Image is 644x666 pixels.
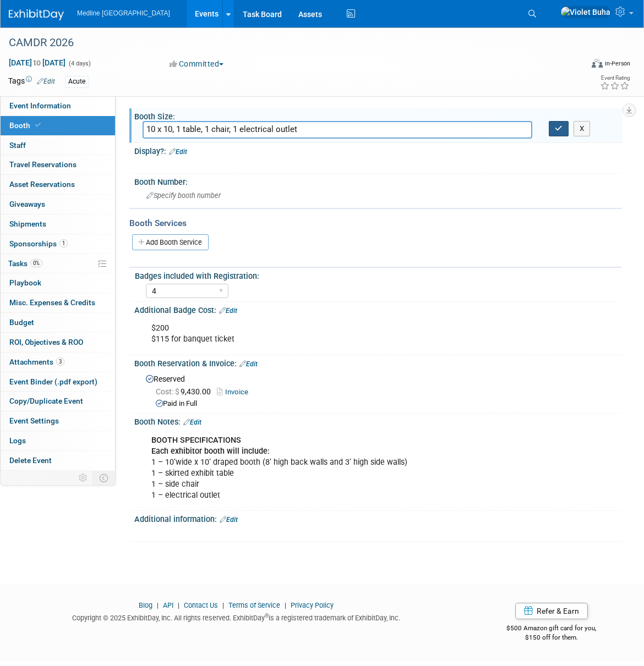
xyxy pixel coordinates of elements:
a: Add Booth Service [132,234,209,250]
img: Violet Buha [560,6,611,18]
div: Event Rating [600,75,630,81]
span: Misc. Expenses & Credits [9,298,95,307]
span: Travel Reservations [9,160,77,169]
div: In-Person [604,59,630,68]
div: 1 – 10’wide x 10’ draped booth (8’ high back walls and 3’ high side walls) 1 – skirted exhibit ta... [144,430,524,507]
a: Event Information [1,96,115,115]
span: Sponsorships [9,239,68,248]
div: $200 $115 for banquet ticket [144,317,524,350]
div: Badges included with Registration: [135,268,617,282]
span: Event Settings [9,416,59,425]
span: Event Binder (.pdf export) [9,377,97,386]
span: Budget [9,318,34,327]
a: Travel Reservations [1,155,115,174]
span: Logs [9,436,26,445]
span: Attachments [9,357,64,366]
a: Playbook [1,273,115,293]
a: Delete Event [1,451,115,470]
a: Event Binder (.pdf export) [1,372,115,392]
a: Misc. Expenses & Credits [1,293,115,312]
span: 1 [59,239,68,247]
span: Event Information [9,101,71,110]
a: Edit [220,516,238,524]
b: Each exhibitor booth will include: [151,447,270,456]
img: Format-Inperson.png [592,59,603,68]
span: Tasks [8,259,42,268]
span: Playbook [9,278,41,287]
div: Acute [65,76,89,87]
div: Additional information: [134,511,622,525]
a: API [163,601,173,609]
a: Edit [183,419,201,426]
a: Edit [169,148,187,156]
span: [DATE] [DATE] [8,58,66,68]
a: Blog [139,601,152,609]
div: Paid in Full [156,399,614,409]
i: Booth reservation complete [35,122,41,128]
div: Reserved [143,371,614,409]
a: Event Settings [1,411,115,431]
span: | [154,601,161,609]
a: Edit [239,360,258,368]
a: Budget [1,313,115,332]
a: ROI, Objectives & ROO [1,333,115,352]
span: (4 days) [68,60,91,67]
div: Event Format [533,57,630,74]
span: ROI, Objectives & ROO [9,338,83,346]
a: Copy/Duplicate Event [1,392,115,411]
span: 3 [56,357,64,366]
span: Booth [9,121,43,130]
a: Shipments [1,214,115,234]
a: Refer & Earn [515,603,588,619]
div: CAMDR 2026 [5,33,570,53]
span: Asset Reservations [9,180,75,189]
a: Privacy Policy [291,601,334,609]
a: Staff [1,136,115,155]
span: Giveaways [9,200,45,208]
span: to [32,58,42,67]
td: Toggle Event Tabs [93,471,116,485]
div: $150 off for them. [481,633,622,642]
span: Staff [9,141,26,150]
span: 9,430.00 [156,387,215,396]
b: BOOTH SPECIFICATIONS [151,436,241,445]
a: Booth [1,116,115,135]
div: Additional Badge Cost: [134,302,622,316]
a: Asset Reservations [1,175,115,194]
span: Medline [GEOGRAPHIC_DATA] [77,9,170,17]
span: Copy/Duplicate Event [9,397,83,405]
a: Contact Us [184,601,218,609]
div: Booth Services [129,217,622,229]
button: Committed [166,58,228,69]
span: Delete Event [9,456,52,465]
button: X [574,121,591,136]
span: | [175,601,182,609]
a: Edit [37,78,55,85]
a: Giveaways [1,195,115,214]
a: Terms of Service [228,601,280,609]
span: | [220,601,227,609]
a: Logs [1,431,115,450]
div: Copyright © 2025 ExhibitDay, Inc. All rights reserved. ExhibitDay is a registered trademark of Ex... [8,610,465,623]
div: Booth Notes: [134,414,622,428]
a: Edit [219,307,237,315]
img: ExhibitDay [9,9,64,20]
td: Tags [8,75,55,88]
td: Personalize Event Tab Strip [74,471,93,485]
a: Tasks0% [1,254,115,273]
div: Booth Reservation & Invoice: [134,355,622,370]
a: Invoice [217,388,254,396]
div: Display?: [134,143,622,157]
span: Cost: $ [156,387,181,396]
a: Attachments3 [1,353,115,372]
div: Booth Size: [134,108,622,122]
span: Specify booth number [146,191,221,200]
sup: ® [265,613,269,619]
div: Booth Number: [134,174,622,188]
span: | [282,601,289,609]
div: $500 Amazon gift card for you, [481,617,622,642]
a: Sponsorships1 [1,234,115,254]
span: 0% [30,259,42,267]
span: Shipments [9,219,46,228]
